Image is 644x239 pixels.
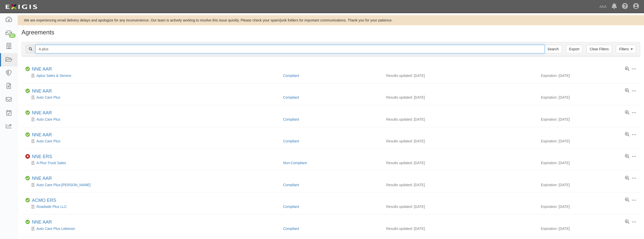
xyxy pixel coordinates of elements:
div: A Plus Truck Sales [25,160,279,165]
a: View results summary [625,220,629,224]
a: Compliant [283,205,299,209]
div: NNE AAR [32,220,52,225]
div: Expiration: [DATE] [541,117,637,122]
a: NNE AAR [32,220,52,225]
a: View results summary [625,132,629,137]
a: View results summary [625,89,629,93]
a: Auto Care Plus [36,139,60,143]
div: Results updated: [DATE] [386,226,533,231]
a: Compliant [283,139,299,143]
div: Results updated: [DATE] [386,204,533,209]
a: Aplus Sales & Service [36,74,71,78]
div: Auto Care Plus [25,95,279,100]
div: Expiration: [DATE] [541,204,637,209]
a: AAA [597,2,609,12]
a: NNE ERS [32,154,52,159]
div: NNE AAR [32,67,52,72]
div: ACMO ERS [32,198,56,203]
a: NNE AAR [32,132,52,137]
a: View results summary [625,111,629,115]
a: Auto Care Plus Lebenon [36,227,75,231]
div: Auto Care Plus Lebenon [25,226,279,231]
a: Roadside Plus LLC [36,205,67,209]
div: Expiration: [DATE] [541,95,637,100]
a: Compliant [283,74,299,78]
i: Help Center - Complianz [622,4,628,10]
div: NNE AAR [32,176,52,181]
a: Filters [616,45,636,53]
i: Compliant [25,67,30,71]
a: NNE AAR [32,89,52,94]
i: Compliant [25,111,30,115]
a: ACMO ERS [32,198,56,203]
div: Results updated: [DATE] [386,182,533,187]
i: Compliant [25,176,30,181]
div: Auto Care Plus-Conway [25,182,279,187]
a: Compliant [283,117,299,121]
i: Compliant [25,89,30,93]
a: Auto Care Plus [36,95,60,99]
a: NNE AAR [32,67,52,72]
a: Clear Filters [586,45,612,53]
div: 11 [9,33,16,38]
div: Expiration: [DATE] [541,182,637,187]
a: NNE AAR [32,110,52,115]
i: Non-Compliant [25,154,30,159]
a: Non-Compliant [283,161,307,165]
div: NNE AAR [32,89,52,94]
div: Results updated: [DATE] [386,73,533,78]
div: Results updated: [DATE] [386,160,533,165]
div: Auto Care Plus [25,139,279,144]
img: logo-5460c22ac91f19d4615b14bd174203de0afe785f0fc80cf4dbbc73dc1793850b.png [4,2,39,11]
div: Expiration: [DATE] [541,160,637,165]
input: Search [544,45,562,53]
input: Search [35,45,545,53]
i: Compliant [25,133,30,137]
h1: Agreements [22,29,640,36]
div: Expiration: [DATE] [541,139,637,144]
a: Export [566,45,583,53]
i: Compliant [25,220,30,224]
div: Results updated: [DATE] [386,139,533,144]
div: Expiration: [DATE] [541,73,637,78]
a: View results summary [625,176,629,181]
div: Expiration: [DATE] [541,226,637,231]
a: Compliant [283,183,299,187]
div: We are experiencing email delivery delays and apologize for any inconvenience. Our team is active... [18,18,644,23]
div: Aplus Sales & Service [25,73,279,78]
i: Compliant [25,198,30,203]
div: Auto Care Plus [25,117,279,122]
div: Roadside Plus LLC [25,204,279,209]
a: NNE AAR [32,176,52,181]
a: View results summary [625,198,629,202]
div: Results updated: [DATE] [386,95,533,100]
a: Auto Care Plus [36,117,60,121]
a: Compliant [283,95,299,99]
div: Results updated: [DATE] [386,117,533,122]
div: NNE ERS [32,154,52,160]
a: A Plus Truck Sales [36,161,66,165]
a: View results summary [625,154,629,159]
div: NNE AAR [32,110,52,116]
a: View results summary [625,67,629,71]
div: NNE AAR [32,132,52,138]
a: Compliant [283,227,299,231]
a: Auto Care Plus-[PERSON_NAME] [36,183,91,187]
